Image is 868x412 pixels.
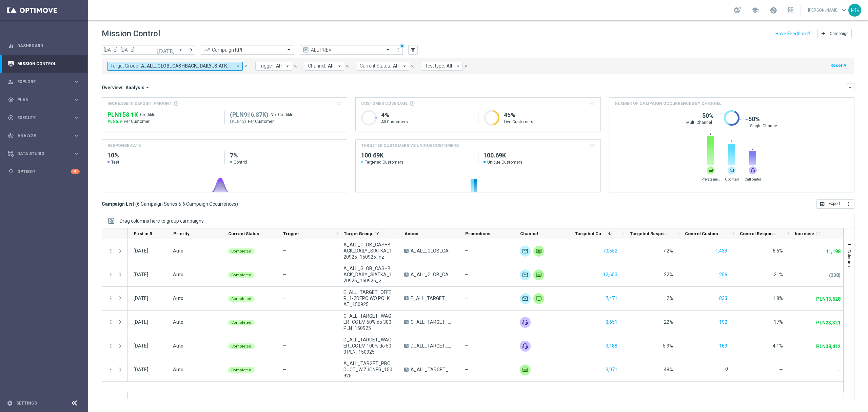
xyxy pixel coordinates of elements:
button: Target Group: A_ALL_GLOB_CASHBACK_DAILY_SIATKA_120925_150925_nz, A_ALL_GLOB_CASHBACK_DAILY_SIATKA... [107,62,243,71]
span: Promotions [465,231,490,236]
span: Priority [173,231,190,236]
span: keyboard_arrow_down [840,6,848,14]
button: play_circle_outline Execute keyboard_arrow_right [7,115,80,120]
span: A_ALL_GLOB_CASHBACK_DAILY_SIATKA_120925_150925_nz [343,242,393,260]
div: 4 [71,169,80,174]
div: Optimail [728,166,736,174]
span: Number of campaign occurrences by channel [615,100,722,107]
span: 5.9% [663,343,673,349]
span: 50% [702,112,714,120]
i: filter_alt [410,47,416,53]
div: Press SPACE to select this row. [128,311,844,334]
button: [DATE] [156,45,176,55]
span: A [404,368,409,372]
button: close [292,62,298,70]
span: — [283,248,287,254]
span: Test type: [425,63,445,69]
button: arrow_back [176,45,186,55]
span: Completed [231,249,251,254]
div: Row Groups [120,218,204,224]
span: All [393,63,399,69]
span: Plan [17,98,73,102]
span: — [283,296,287,301]
span: Completed [231,344,251,349]
button: more_vert [108,343,114,349]
span: Auto [173,272,183,277]
button: more_vert [108,271,114,278]
span: 4 [707,132,714,136]
label: 0 [725,366,728,372]
button: Reset All [830,62,849,69]
h2: 100,686 [361,151,473,160]
span: A_ALL_GLOB_CASHBACK_DAILY_SIATKA_120925_150925_z [411,271,453,278]
i: arrow_drop_down [235,63,241,69]
img: Call center [520,317,531,328]
div: Press SPACE to select this row. [128,263,844,287]
img: Optimail [520,246,531,257]
span: — [283,343,287,349]
button: keyboard_arrow_down [846,83,854,92]
span: Not Credible [271,112,293,117]
span: 6 Campaign Series & 6 Campaign Occurrences [137,201,236,207]
div: Press SPACE to select this row. [102,287,128,311]
span: Increase [795,231,814,236]
button: gps_fixed Plan keyboard_arrow_right [7,97,80,102]
span: 2% [667,296,673,301]
div: Press SPACE to select this row. [128,334,844,358]
span: — [283,367,287,372]
span: Trigger: [258,63,274,69]
i: preview [302,46,309,53]
button: person_search Explore keyboard_arrow_right [7,79,80,85]
span: A [404,273,409,277]
p: PLN23,321 [816,320,841,326]
i: arrow_drop_down [144,85,151,91]
h2: 100,686 [484,151,595,160]
button: 256 [718,270,728,279]
i: arrow_drop_down [401,63,408,69]
i: arrow_drop_down [284,63,291,69]
a: Settings [16,401,37,405]
span: — [465,343,469,349]
div: Execute [8,115,73,121]
button: close [243,62,249,70]
a: [PERSON_NAME]keyboard_arrow_down [807,5,848,15]
span: 22% [664,319,673,325]
span: Columns [847,249,852,267]
span: A_ALL_GLOB_CASHBACK_DAILY_SIATKA_120925_150925_nz [411,248,453,254]
p: 11,198 [826,248,841,255]
span: Unique Customers [484,160,595,165]
span: Analysis [125,85,144,91]
span: PLN158,098 [107,111,138,119]
span: Per Customer [248,119,274,124]
i: keyboard_arrow_right [73,150,80,157]
span: Targeted Customers [575,231,605,236]
a: Optibot [17,163,71,181]
i: keyboard_arrow_right [73,114,80,121]
div: Optimail [520,293,531,304]
button: Test type: All arrow_drop_down [422,62,463,71]
span: E_ALL_TARGET_OFFER_1-2DEPO WO POLKAT_150925 [411,295,453,301]
i: arrow_drop_down [336,63,342,69]
span: Auto [173,343,183,349]
button: 3,188 [605,342,618,350]
img: Private message [533,293,544,304]
i: more_vert [846,201,851,207]
i: more_vert [108,367,114,373]
a: Dashboard [17,37,80,55]
img: Private message [533,269,544,280]
i: arrow_forward [188,48,193,52]
button: track_changes Analyze keyboard_arrow_right [7,133,80,138]
div: Optibot [8,163,80,181]
span: ( [135,201,137,207]
span: Calculate column [814,230,821,237]
i: arrow_back [179,48,183,52]
span: Credible [140,112,155,117]
div: There are unsaved changes [400,43,405,48]
button: 3,071 [605,366,618,374]
img: Private message [533,246,544,257]
span: All [276,63,282,69]
span: — [465,295,469,301]
i: [DATE] [157,47,175,53]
